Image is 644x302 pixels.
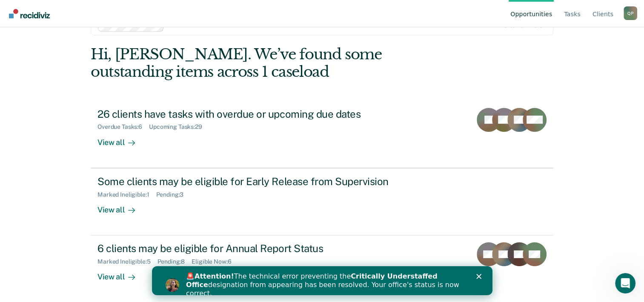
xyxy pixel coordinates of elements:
[152,266,492,295] iframe: Intercom live chat banner
[615,273,635,293] iframe: Intercom live chat
[97,265,145,282] div: View all
[91,46,461,81] div: Hi, [PERSON_NAME]. We’ve found some outstanding items across 1 caseload
[34,6,313,32] div: 🚨 The technical error preventing the designation from appearing has been resolved. Your office's ...
[97,198,145,215] div: View all
[34,6,286,23] b: Critically Understaffed Office
[156,191,191,198] div: Pending : 3
[97,108,396,120] div: 26 clients have tasks with overdue or upcoming due dates
[97,175,396,188] div: Some clients may be eligible for Early Release from Supervision
[97,242,396,255] div: 6 clients may be eligible for Annual Report Status
[157,258,192,265] div: Pending : 8
[91,101,553,168] a: 26 clients have tasks with overdue or upcoming due datesOverdue Tasks:6Upcoming Tasks:29View all
[324,8,333,13] div: Close
[192,258,238,265] div: Eligible Now : 6
[97,131,145,147] div: View all
[43,6,82,14] b: Attention!
[149,123,209,131] div: Upcoming Tasks : 29
[97,123,149,131] div: Overdue Tasks : 6
[97,258,157,265] div: Marked Ineligible : 5
[624,6,637,20] div: Q P
[9,9,50,18] img: Recidiviz
[97,191,156,198] div: Marked Ineligible : 1
[91,168,553,235] a: Some clients may be eligible for Early Release from SupervisionMarked Ineligible:1Pending:3View all
[624,6,637,20] button: Profile dropdown button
